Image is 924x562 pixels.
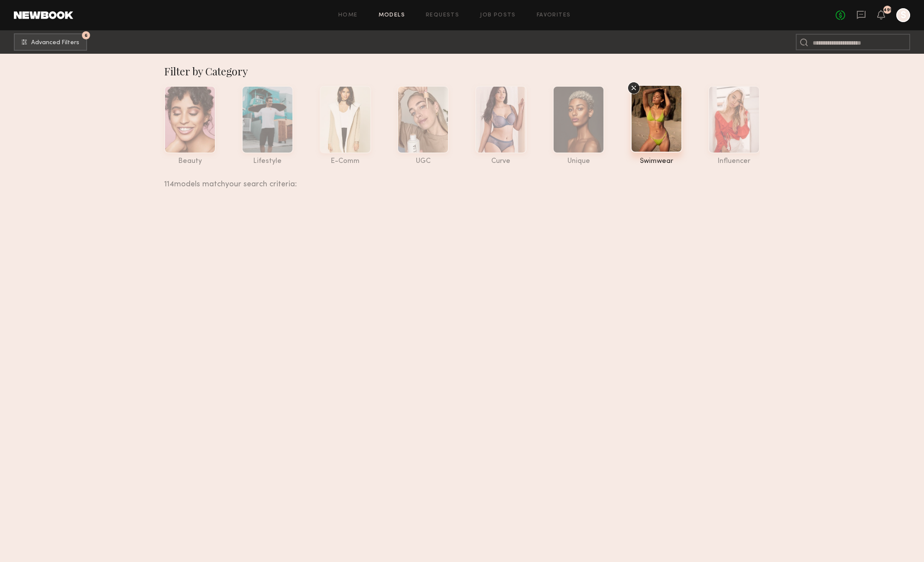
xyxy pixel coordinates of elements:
[164,64,760,78] div: Filter by Category
[896,8,910,22] a: S
[397,158,449,165] div: UGC
[537,13,571,18] a: Favorites
[708,158,760,165] div: influencer
[426,13,459,18] a: Requests
[164,158,216,165] div: beauty
[320,158,371,165] div: e-comm
[475,158,527,165] div: curve
[338,13,358,18] a: Home
[480,13,516,18] a: Job Posts
[31,40,79,46] span: Advanced Filters
[164,170,753,188] div: 114 models match your search criteria:
[242,158,293,165] div: lifestyle
[84,33,88,37] span: 6
[379,13,405,18] a: Models
[14,33,87,51] button: 6Advanced Filters
[631,158,682,165] div: swimwear
[883,8,892,13] div: 491
[553,158,604,165] div: unique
